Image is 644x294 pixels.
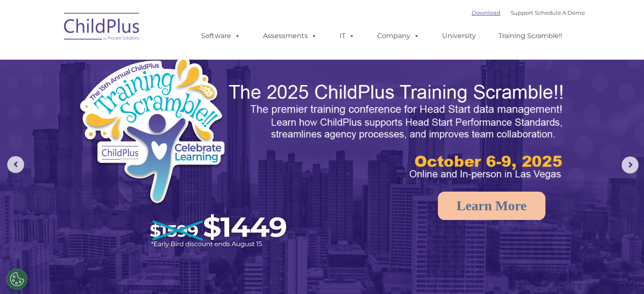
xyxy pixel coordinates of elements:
button: Cookies Settings [6,269,28,290]
a: University [434,27,484,44]
a: IT [331,27,363,44]
a: Assessments [254,27,326,44]
a: Learn More [438,192,545,220]
img: ChildPlus by Procare Solutions [60,7,144,49]
a: Software [193,27,249,44]
a: Company [369,27,428,44]
iframe: Chat Widget [506,203,644,294]
a: Download [472,9,500,16]
a: Training Scramble!! [490,27,571,44]
a: Support [511,9,533,16]
a: Schedule A Demo [535,9,585,16]
span: Last name [118,56,144,62]
font: | [472,9,585,16]
span: Phone number [118,91,154,97]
